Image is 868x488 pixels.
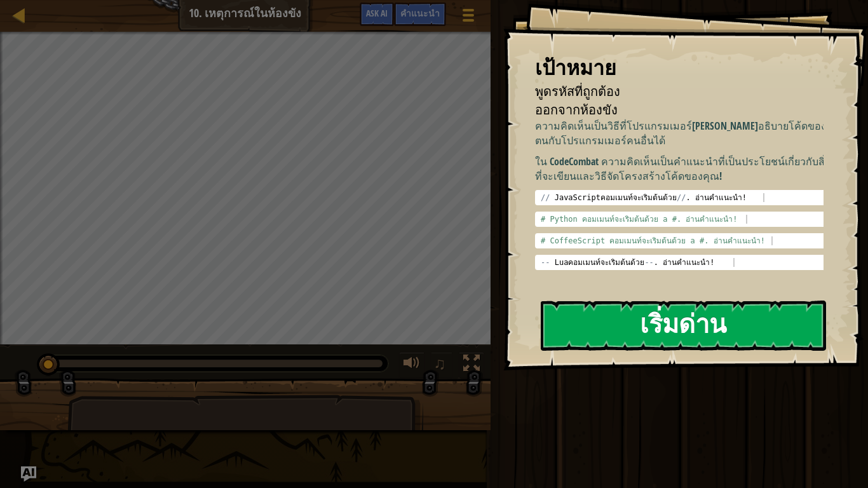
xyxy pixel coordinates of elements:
[535,154,833,184] p: ใน CodeCombat ความคิดเห็นเป็นคำแนะนำที่เป็นประโยชน์เกี่ยวกับสิ่งที่จะเขียนและวิธีจัดโครงสร้างโค้ด...
[433,354,446,373] span: ♫
[535,83,620,100] span: พูดรหัสที่ถูกต้อง
[431,352,452,378] button: ♫
[360,3,394,26] button: Ask AI
[535,119,833,148] p: ความคิดเห็นเป็นวิธีที่โปรแกรมเมอร์[PERSON_NAME]อธิบายโค้ดของตนกับโปรแกรมเมอร์คนอื่นได้
[459,352,484,378] button: สลับเป็นเต็มจอ
[399,352,424,378] button: ปรับระดับเสียง
[519,101,820,119] li: ออกจากห้องขัง
[400,7,440,19] span: คำแนะนำ
[452,3,484,32] button: แสดงเมนูเกมส์
[535,101,618,118] span: ออกจากห้องขัง
[541,301,826,351] button: เริ่มด่าน
[535,53,824,83] div: เป้าหมาย
[21,466,36,482] button: Ask AI
[366,7,388,19] span: Ask AI
[519,83,820,101] li: พูดรหัสที่ถูกต้อง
